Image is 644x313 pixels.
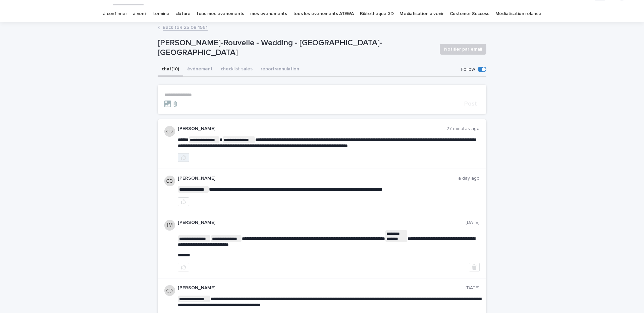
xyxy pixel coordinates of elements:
a: tous les événements ATAWA [293,6,354,22]
p: Follow [461,67,475,72]
button: like this post [178,197,189,206]
a: terminé [153,6,169,22]
button: événement [183,63,217,77]
button: report/annulation [257,63,303,77]
button: chat (10) [158,63,183,77]
p: [PERSON_NAME]-Rouvelle - Wedding - [GEOGRAPHIC_DATA]-[GEOGRAPHIC_DATA] [158,38,434,58]
button: Delete post [469,263,480,271]
a: mes événements [250,6,287,22]
button: like this post [178,263,189,271]
p: [DATE] [466,285,480,291]
p: a day ago [458,176,480,181]
a: à venir [133,6,147,22]
button: Post [462,101,480,107]
span: Post [464,101,477,107]
p: 27 minutes ago [446,126,480,132]
a: Bibliothèque 3D [360,6,393,22]
a: Médiatisation relance [495,6,541,22]
a: tous mes événements [197,6,244,22]
span: Notifier par email [444,46,482,53]
p: [DATE] [466,220,480,226]
a: clôturé [175,6,191,22]
p: [PERSON_NAME] [178,285,466,291]
button: like this post [178,153,189,162]
p: [PERSON_NAME] [178,220,466,226]
a: Customer Success [450,6,489,22]
button: Notifier par email [440,44,486,55]
a: Back toR 25 08 1561 [163,23,208,31]
a: à confirmer [103,6,127,22]
a: Médiatisation à venir [399,6,444,22]
button: checklist sales [217,63,257,77]
p: [PERSON_NAME] [178,176,458,181]
p: [PERSON_NAME] [178,126,446,132]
